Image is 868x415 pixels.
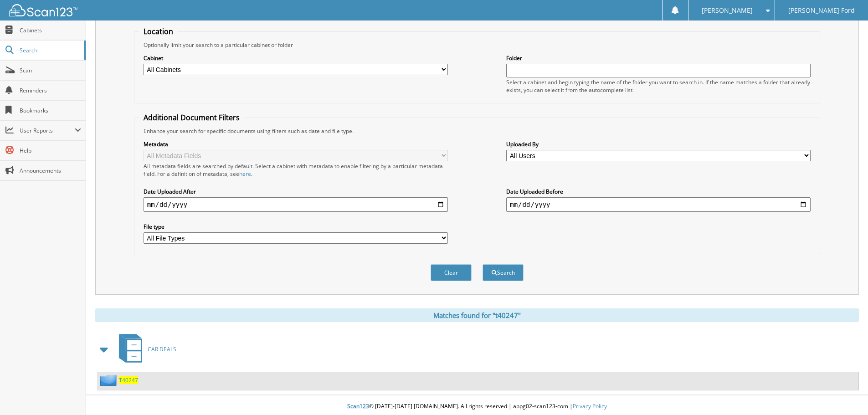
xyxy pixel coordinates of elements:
[573,402,607,410] a: Privacy Policy
[20,26,81,34] span: Cabinets
[139,26,178,36] legend: Location
[506,78,811,94] div: Select a cabinet and begin typing the name of the folder you want to search in. If the name match...
[139,41,815,49] div: Optionally limit your search to a particular cabinet or folder
[100,374,119,386] img: folder2.png
[144,140,448,148] label: Metadata
[144,54,448,62] label: Cabinet
[20,46,80,54] span: Search
[506,140,811,148] label: Uploaded By
[506,188,811,195] label: Date Uploaded Before
[113,331,176,367] a: CAR DEALS
[9,4,77,16] img: scan123-logo-white.svg
[20,147,81,154] span: Help
[506,54,811,62] label: Folder
[148,345,176,353] span: CAR DEALS
[144,188,448,195] label: Date Uploaded After
[20,67,81,74] span: Scan
[788,8,855,13] span: [PERSON_NAME] Ford
[822,371,868,415] iframe: Chat Widget
[119,376,138,384] a: T40247
[239,170,251,178] a: here
[144,197,448,212] input: start
[483,264,524,281] button: Search
[431,264,472,281] button: Clear
[20,87,81,94] span: Reminders
[144,223,448,231] label: File type
[139,127,815,135] div: Enhance your search for specific documents using filters such as date and file type.
[702,8,753,13] span: [PERSON_NAME]
[347,402,369,410] span: Scan123
[139,113,244,123] legend: Additional Document Filters
[20,127,75,134] span: User Reports
[95,308,859,322] div: Matches found for "t40247"
[20,107,81,114] span: Bookmarks
[144,162,448,178] div: All metadata fields are searched by default. Select a cabinet with metadata to enable filtering b...
[20,167,81,174] span: Announcements
[506,197,811,212] input: end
